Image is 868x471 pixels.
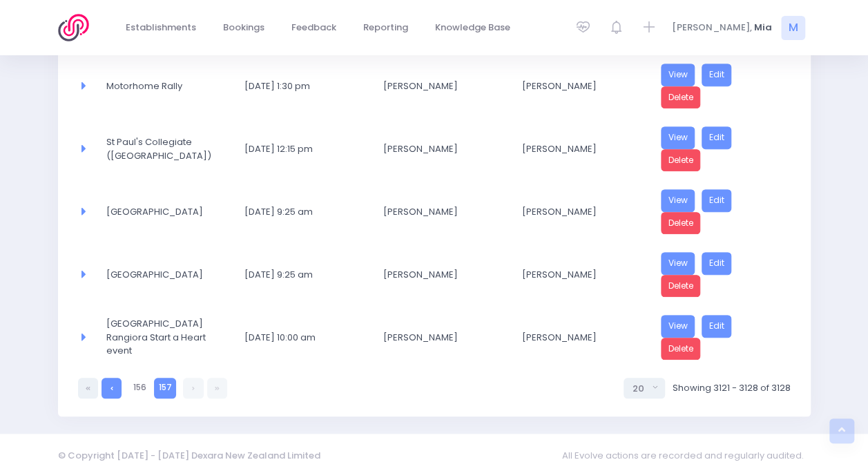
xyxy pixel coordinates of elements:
span: [PERSON_NAME] [383,268,490,282]
td: <a href="https://3sfl.stjis.org.nz/booking/86c2c9fd-a79f-4e8c-84f6-94c524b44b68" class="btn btn-p... [652,243,791,306]
a: 157 [154,378,176,398]
span: [DATE] 9:25 am [244,205,351,219]
a: Next [183,378,203,398]
span: Mia [754,21,772,35]
td: Hagley Community College [97,243,236,306]
span: St Paul's Collegiate ([GEOGRAPHIC_DATA]) [106,135,213,162]
span: Bookings [223,21,264,35]
td: Theresa Miller [374,117,513,180]
span: [GEOGRAPHIC_DATA] [106,205,213,219]
a: 156 [128,378,151,398]
td: <a href="https://3sfl.stjis.org.nz/booking/2d705c7e-9854-45f6-a2d2-540aef04832e" class="btn btn-p... [652,306,791,369]
a: Feedback [280,15,348,41]
td: <a href="https://3sfl.stjis.org.nz/booking/6d58ae50-f802-48e7-b39f-082b2b7c39d4" class="btn btn-p... [652,117,791,180]
span: Motorhome Rally [106,79,213,93]
a: Delete [661,338,701,361]
span: [GEOGRAPHIC_DATA] Rangiora Start a Heart event [106,317,213,358]
span: Establishments [126,21,196,35]
a: View [661,315,695,338]
td: Rodney Pegg [374,55,513,117]
a: Knowledge Base [424,15,522,41]
span: [DATE] 9:25 am [244,268,351,282]
td: Jasmine Lambert [374,243,513,306]
span: [DATE] 10:00 am [244,331,351,345]
span: [PERSON_NAME] [522,205,628,219]
img: Logo [58,14,97,41]
a: Delete [661,212,701,235]
span: Knowledge Base [435,21,510,35]
a: Last [207,378,227,398]
a: View [661,252,695,275]
td: 16 October 2026 10:00 am [235,306,374,369]
td: Mainpower Stadium Rangiora Start a Heart event [97,306,236,369]
a: Edit [702,126,732,149]
a: Establishments [115,15,208,41]
a: Edit [702,189,732,212]
td: Hagley Community College [97,180,236,243]
span: [DATE] 12:15 pm [244,142,351,156]
span: All Evolve actions are recorded and regularly audited. [562,443,811,470]
td: <a href="https://3sfl.stjis.org.nz/booking/798889bd-d9d9-4839-babb-d2f409ef9f83" class="btn btn-p... [652,55,791,117]
div: 20 [633,382,648,396]
a: Edit [702,252,732,275]
td: Nikki McLauchlan [513,180,652,243]
span: Showing 3121 - 3128 of 3128 [672,381,790,395]
span: M [781,16,805,40]
td: 16 June 2026 9:25 am [235,243,374,306]
a: Reporting [352,15,420,41]
a: First [78,378,98,398]
a: View [661,189,695,212]
td: Nickie-Leigh Heta [513,117,652,180]
td: 23 April 2026 12:15 pm [235,117,374,180]
span: [PERSON_NAME] [383,142,490,156]
a: Delete [661,149,701,172]
a: Previous [102,378,122,398]
a: Delete [661,275,701,298]
span: [GEOGRAPHIC_DATA] [106,268,213,282]
a: Edit [702,315,732,338]
span: Reporting [363,21,408,35]
td: 9 June 2026 9:25 am [235,180,374,243]
a: View [661,64,695,86]
span: [DATE] 1:30 pm [244,79,351,93]
td: St Paul's Collegiate (Hamilton) [97,117,236,180]
span: [PERSON_NAME] [522,331,628,345]
td: Motorhome Rally [97,55,236,117]
td: 27 January 2026 1:30 pm [235,55,374,117]
td: Sue Alsop [374,306,513,369]
span: [PERSON_NAME] [522,142,628,156]
a: Edit [702,64,732,86]
span: [PERSON_NAME] [522,79,628,93]
button: Select page size [624,378,665,398]
span: © Copyright [DATE] - [DATE] Dexara New Zealand Limited [58,449,320,462]
span: [PERSON_NAME] [383,205,490,219]
a: Delete [661,86,701,109]
a: View [661,126,695,149]
span: [PERSON_NAME] [522,268,628,282]
span: [PERSON_NAME] [383,79,490,93]
span: [PERSON_NAME] [383,331,490,345]
td: Sue Alsop [513,306,652,369]
a: Bookings [212,15,276,41]
td: Kylie Beckers [513,55,652,117]
td: Nikki McLauchlan [513,243,652,306]
span: Feedback [291,21,336,35]
td: Jasmine Lambert [374,180,513,243]
span: [PERSON_NAME], [672,21,752,35]
td: <a href="https://3sfl.stjis.org.nz/booking/ef469ecc-ce07-49e0-a011-83d5bf8e43bc" class="btn btn-p... [652,180,791,243]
